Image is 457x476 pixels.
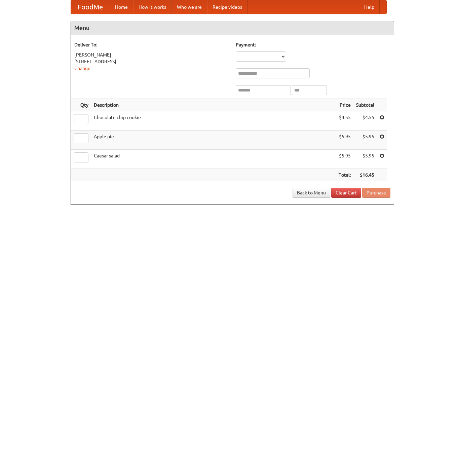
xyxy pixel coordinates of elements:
[353,169,377,181] th: $16.45
[362,188,390,198] button: Purchase
[133,0,172,14] a: How it works
[336,99,353,111] th: Price
[71,99,91,111] th: Qty
[74,58,229,65] div: [STREET_ADDRESS]
[110,0,133,14] a: Home
[74,41,229,48] h5: Deliver To:
[207,0,247,14] a: Recipe videos
[293,188,330,198] a: Back to Menu
[359,0,380,14] a: Help
[336,111,353,131] td: $4.55
[331,188,361,198] a: Clear Cart
[74,51,229,58] div: [PERSON_NAME]
[91,111,336,131] td: Chocolate chip cookie
[91,131,336,150] td: Apple pie
[353,99,377,111] th: Subtotal
[336,150,353,169] td: $5.95
[74,66,90,71] a: Change
[353,150,377,169] td: $5.95
[71,21,394,35] h4: Menu
[91,99,336,111] th: Description
[336,169,353,181] th: Total:
[236,41,390,48] h5: Payment:
[336,131,353,150] td: $5.95
[353,131,377,150] td: $5.95
[172,0,207,14] a: Who we are
[353,111,377,131] td: $4.55
[91,150,336,169] td: Caesar salad
[71,0,110,14] a: FoodMe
